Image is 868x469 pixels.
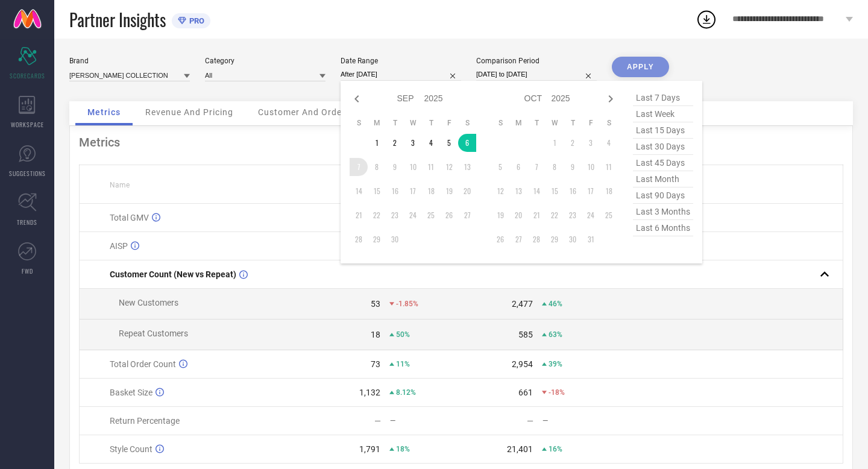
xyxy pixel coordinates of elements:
th: Thursday [422,118,440,128]
td: Mon Sep 15 2025 [368,182,386,200]
span: Return Percentage [110,416,180,426]
td: Sat Sep 13 2025 [458,158,476,176]
th: Monday [368,118,386,128]
td: Mon Sep 01 2025 [368,134,386,152]
span: 63% [549,330,562,339]
td: Tue Sep 30 2025 [386,230,404,248]
div: Category [205,57,325,65]
th: Thursday [564,118,582,128]
td: Sat Sep 06 2025 [458,134,476,152]
span: SCORECARDS [10,71,45,80]
td: Thu Oct 16 2025 [564,182,582,200]
td: Mon Oct 27 2025 [509,230,527,248]
span: Customer And Orders [258,107,350,117]
td: Fri Sep 05 2025 [440,134,458,152]
div: 2,954 [512,359,533,369]
div: 21,401 [507,444,533,454]
span: -18% [549,388,565,397]
div: — [542,417,613,425]
span: 50% [396,330,410,339]
span: Basket Size [110,388,153,397]
td: Sat Oct 04 2025 [600,134,618,152]
td: Sun Oct 19 2025 [491,206,509,224]
td: Fri Sep 12 2025 [440,158,458,176]
td: Wed Oct 01 2025 [546,134,564,152]
span: 18% [396,445,410,453]
span: last 30 days [633,139,693,155]
div: — [374,416,381,426]
td: Mon Oct 06 2025 [509,158,527,176]
td: Sat Sep 27 2025 [458,206,476,224]
span: last month [633,171,693,187]
td: Wed Oct 08 2025 [546,158,564,176]
td: Mon Oct 20 2025 [509,206,527,224]
span: Metrics [87,107,121,117]
div: Previous month [350,92,364,106]
span: New Customers [119,298,178,307]
td: Sun Oct 12 2025 [491,182,509,200]
div: Brand [69,57,190,65]
th: Friday [440,118,458,128]
span: last 6 months [633,220,693,236]
td: Wed Sep 03 2025 [404,134,422,152]
span: WORKSPACE [11,120,44,129]
td: Fri Sep 26 2025 [440,206,458,224]
td: Fri Oct 03 2025 [582,134,600,152]
td: Fri Sep 19 2025 [440,182,458,200]
td: Wed Oct 29 2025 [546,230,564,248]
span: Revenue And Pricing [145,107,233,117]
td: Sun Sep 14 2025 [350,182,368,200]
span: Partner Insights [69,7,166,32]
span: 46% [549,300,562,308]
span: Style Count [110,444,153,454]
div: 585 [518,330,533,339]
div: 73 [371,359,380,369]
div: — [390,417,461,425]
th: Tuesday [527,118,546,128]
td: Thu Sep 25 2025 [422,206,440,224]
td: Sun Sep 21 2025 [350,206,368,224]
td: Wed Sep 10 2025 [404,158,422,176]
span: 11% [396,360,410,368]
span: Customer Count (New vs Repeat) [110,269,236,279]
div: Open download list [696,8,717,30]
span: last week [633,106,693,122]
td: Mon Sep 29 2025 [368,230,386,248]
div: Metrics [79,135,843,150]
td: Sat Oct 11 2025 [600,158,618,176]
td: Sat Oct 25 2025 [600,206,618,224]
th: Sunday [350,118,368,128]
td: Fri Oct 10 2025 [582,158,600,176]
span: Repeat Customers [119,329,188,338]
input: Select date range [341,68,461,81]
td: Mon Sep 22 2025 [368,206,386,224]
td: Thu Oct 30 2025 [564,230,582,248]
th: Friday [582,118,600,128]
td: Thu Sep 04 2025 [422,134,440,152]
span: last 90 days [633,187,693,204]
td: Sun Sep 07 2025 [350,158,368,176]
div: 1,791 [359,444,380,454]
span: -1.85% [396,300,418,308]
td: Wed Sep 17 2025 [404,182,422,200]
div: 661 [518,388,533,397]
td: Fri Oct 31 2025 [582,230,600,248]
div: 18 [371,330,380,339]
td: Tue Sep 16 2025 [386,182,404,200]
span: Total GMV [110,213,149,222]
td: Sun Sep 28 2025 [350,230,368,248]
td: Sat Oct 18 2025 [600,182,618,200]
td: Fri Oct 17 2025 [582,182,600,200]
td: Thu Sep 11 2025 [422,158,440,176]
td: Fri Oct 24 2025 [582,206,600,224]
div: Next month [603,92,618,106]
td: Tue Sep 02 2025 [386,134,404,152]
td: Thu Oct 09 2025 [564,158,582,176]
td: Sun Oct 05 2025 [491,158,509,176]
span: AISP [110,241,128,251]
td: Tue Oct 14 2025 [527,182,546,200]
th: Wednesday [404,118,422,128]
div: 53 [371,299,380,309]
span: last 3 months [633,204,693,220]
td: Mon Oct 13 2025 [509,182,527,200]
